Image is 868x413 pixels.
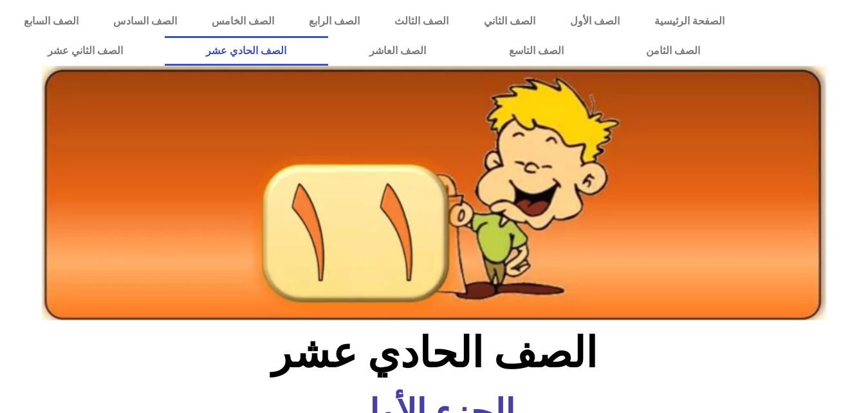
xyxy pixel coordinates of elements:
a: الصفحة الرئيسية [637,6,742,36]
a: الصف السادس [96,6,194,36]
a: الصف الرابع [291,6,377,36]
a: الصف التاسع [467,36,605,66]
a: الصف الثاني عشر [6,36,165,66]
a: الصف الأول [553,6,637,36]
a: الصف الحادي عشر [165,36,328,66]
a: الصف السابع [6,6,96,36]
a: الصف الثالث [377,6,466,36]
h2: الصف الحادي عشر [221,328,647,378]
a: الصف الثامن [605,36,742,66]
a: الصف الخامس [194,6,291,36]
a: الصف الثاني [466,6,553,36]
a: الصف العاشر [328,36,468,66]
